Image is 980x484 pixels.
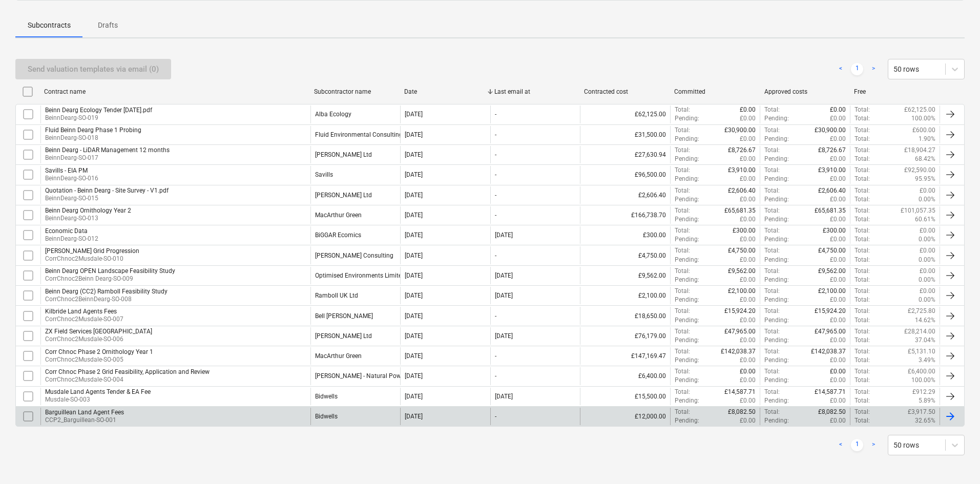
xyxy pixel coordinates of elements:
div: £62,125.00 [580,106,670,123]
div: [DATE] [495,272,513,279]
div: Economic Data [45,227,98,235]
p: CCP2_Barguillean-SO-001 [45,416,124,425]
div: [DATE] [405,232,423,239]
p: £3,910.00 [728,166,756,175]
div: Beinn Dearg (CC2) Ramboll Feasibility Study [45,288,168,295]
p: Total : [764,388,780,396]
p: Pending : [764,276,789,284]
p: Total : [675,307,690,315]
div: Contract name [44,88,306,95]
p: Total : [854,356,870,365]
p: Pending : [764,336,789,345]
div: £6,400.00 [580,367,670,385]
p: Total : [854,396,870,405]
div: [DATE] [405,292,423,299]
p: £0.00 [740,114,756,123]
div: Subcontractor name [314,88,396,95]
p: Pending : [764,235,789,244]
p: 68.42% [915,155,935,163]
div: - [495,352,496,360]
p: 1.90% [919,135,935,143]
p: Total : [854,316,870,325]
p: £8,726.67 [728,146,756,155]
p: 100.00% [911,114,935,123]
p: £300.00 [733,226,756,235]
p: £0.00 [740,215,756,224]
p: Total : [675,367,690,376]
p: £30,900.00 [724,126,756,135]
p: Total : [854,186,870,195]
div: Bidwells [315,413,338,420]
p: 0.00% [919,235,935,244]
p: Total : [854,206,870,215]
p: £2,100.00 [728,287,756,296]
p: Total : [675,388,690,396]
p: Pending : [764,155,789,163]
p: £3,910.00 [818,166,846,175]
p: Total : [854,106,870,114]
p: £0.00 [740,376,756,385]
p: Total : [854,195,870,204]
p: 14.62% [915,316,935,325]
p: Total : [854,388,870,396]
p: Pending : [764,316,789,325]
div: MacArthur Green [315,212,362,219]
div: £76,179.00 [580,327,670,345]
p: Total : [854,276,870,284]
p: £0.00 [740,106,756,114]
div: £27,630.94 [580,146,670,163]
p: CorrChnoc2Musdale-SO-007 [45,315,123,324]
p: 37.04% [915,336,935,345]
p: Pending : [675,416,699,425]
p: £0.00 [920,287,935,296]
p: £5,131.10 [908,347,935,356]
p: BeinnDearg-SO-015 [45,194,169,203]
p: £4,750.00 [728,246,756,255]
p: Total : [854,347,870,356]
p: £912.29 [912,388,935,396]
p: Total : [854,267,870,276]
div: [DATE] [495,332,513,340]
p: Pending : [764,376,789,385]
div: [DATE] [405,352,423,360]
p: Total : [854,336,870,345]
div: Last email at [494,88,576,95]
p: Total : [854,235,870,244]
p: £0.00 [740,135,756,143]
p: £0.00 [830,215,846,224]
p: £2,725.80 [908,307,935,315]
p: Total : [764,246,780,255]
div: £300.00 [580,226,670,244]
div: Blake Clough Consulting [315,252,393,259]
p: £9,562.00 [818,267,846,276]
p: £0.00 [830,256,846,264]
p: £0.00 [920,226,935,235]
p: Total : [675,267,690,276]
div: Zephir Ltd [315,332,372,340]
p: £3,917.50 [908,408,935,416]
p: £0.00 [920,246,935,255]
p: CorrChnoc2Musdale-SO-005 [45,355,153,364]
div: - [495,131,496,138]
p: CorrChnoc2Musdale-SO-006 [45,335,152,344]
div: - [495,212,496,219]
p: Total : [854,166,870,175]
div: £9,562.00 [580,267,670,284]
div: [DATE] [405,131,423,138]
p: Total : [854,287,870,296]
p: £0.00 [830,376,846,385]
p: 0.00% [919,256,935,264]
p: Total : [854,135,870,143]
p: Total : [854,408,870,416]
p: £0.00 [830,175,846,183]
div: Dulas Ltd [315,192,372,199]
div: ZX Field Services [GEOGRAPHIC_DATA] [45,328,152,335]
p: Pending : [675,316,699,325]
p: Drafts [95,20,120,31]
div: - [495,372,496,380]
p: Total : [764,206,780,215]
div: Alasdair MacDonald - Natural Power [315,372,406,380]
div: [DATE] [405,312,423,320]
p: £8,082.50 [728,408,756,416]
p: £0.00 [920,267,935,276]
